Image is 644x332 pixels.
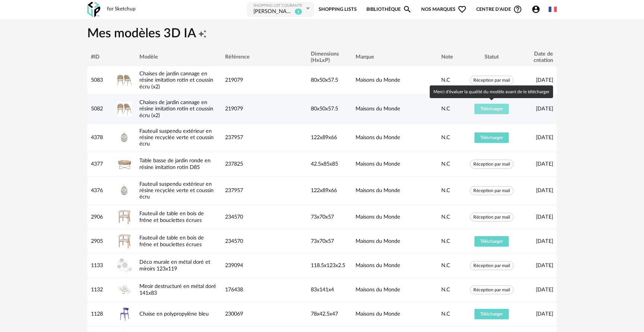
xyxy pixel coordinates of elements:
span: Centre d'aideHelp Circle Outline icon [476,5,522,14]
div: [DATE] [520,214,557,220]
a: BibliothèqueMagnify icon [366,1,412,18]
div: 83x141x4 [307,286,352,293]
div: 122x89x66 [307,187,352,194]
button: Télécharger [474,132,509,143]
a: Fauteuil de table en bois de frêne et bouclettes écrues [139,211,204,223]
div: Maisons du Monde [352,214,438,220]
img: Table basse de jardin ronde en résine imitation rotin D85 [117,157,132,172]
div: 118.5x123x2.5 [307,262,352,269]
a: Chaise en polypropylène bleu [139,311,209,317]
div: Maisons du Monde [352,134,438,141]
span: Réception par mail [470,186,514,195]
div: 5083 [87,77,113,83]
span: N.C [441,287,450,292]
img: fr [549,5,557,13]
div: [DATE] [520,161,557,167]
img: Chaises de jardin cannage en résine imitation rotin et coussin écru (x2) [117,73,132,88]
span: Télécharger [480,107,503,111]
img: Miroir destructuré en métal doré 141x83 [117,282,132,297]
img: Fauteuil de table en bois de frêne et bouclettes écrues [117,210,132,225]
button: Télécharger [474,236,509,247]
div: 2906 [87,214,113,220]
span: N.C [441,263,450,268]
span: N.C [441,135,450,140]
div: 122x89x66 [307,134,352,141]
img: Fauteuil suspendu extérieur en résine recyclée verte et coussin écru [117,130,132,145]
a: Shopping Lists [319,1,357,18]
span: Réception par mail [470,160,514,169]
div: Maisons du Monde [352,286,438,293]
a: Chaises de jardin cannage en résine imitation rotin et coussin écru (x2) [139,71,213,90]
a: Table basse de jardin ronde en résine imitation rotin D85 [139,158,211,170]
span: 234570 [225,214,243,220]
span: 219079 [225,106,243,112]
div: 80x50x57.5 [307,77,352,83]
div: Merci d'évaluer la qualité du modèle avant de le télécharger [430,85,553,98]
span: 219079 [225,77,243,83]
a: Fauteuil suspendu extérieur en résine recyclée verte et coussin écru [139,128,214,147]
span: 237825 [225,161,243,167]
span: 239094 [225,263,243,268]
span: N.C [441,214,450,220]
div: 4378 [87,134,113,141]
div: 4377 [87,161,113,167]
img: Déco murale en métal doré et miroirs 123x119 [117,258,132,273]
span: Réception par mail [470,285,514,294]
a: Fauteuil suspendu extérieur en résine recyclée verte et coussin écru [139,181,214,200]
div: 4376 [87,187,113,194]
a: Miroir destructuré en métal doré 141x83 [139,284,216,295]
span: Nos marques [421,1,467,18]
span: Account Circle icon [531,5,540,14]
a: Chaises de jardin cannage en résine imitation rotin et coussin écru (x2) [139,100,213,118]
span: Réception par mail [470,261,514,270]
span: 176438 [225,287,243,292]
span: N.C [441,161,450,167]
span: N.C [441,106,450,112]
div: [DATE] [520,187,557,194]
div: 5082 [87,106,113,112]
button: Télécharger [474,104,509,114]
div: Maisons du Monde [352,311,438,317]
div: 1133 [87,262,113,269]
div: 1128 [87,311,113,317]
a: Déco murale en métal doré et miroirs 123x119 [139,259,210,271]
div: 42.5x85x85 [307,161,352,167]
div: 1132 [87,286,113,293]
span: Réception par mail [470,76,514,85]
div: Maisons du Monde [352,106,438,112]
span: N.C [441,77,450,83]
div: Shopping List courante [253,3,304,8]
span: Heart Outline icon [458,5,467,14]
div: 73x70x57 [307,214,352,220]
div: [DATE] [520,262,557,269]
div: Marque [352,54,438,60]
span: Help Circle Outline icon [513,5,522,14]
div: 73x70x57 [307,238,352,244]
span: Télécharger [480,239,503,244]
div: Note [438,54,464,60]
div: [DATE] [520,311,557,317]
div: Dimensions (HxLxP) [307,51,352,64]
div: Maisons du Monde [352,77,438,83]
div: [DATE] [520,77,557,83]
a: Fauteuil de table en bois de frêne et bouclettes écrues [139,235,204,247]
div: [DATE] [520,106,557,112]
img: Fauteuil suspendu extérieur en résine recyclée verte et coussin écru [117,183,132,198]
span: 237957 [225,188,243,193]
span: Télécharger [480,312,503,316]
span: N.C [441,188,450,193]
div: Maisons du Monde [352,238,438,244]
div: Date de création [520,51,557,64]
span: Magnify icon [403,5,412,14]
div: #ID [87,54,113,60]
div: Modèle [136,54,221,60]
span: 230069 [225,311,243,317]
img: Chaise en polypropylène bleu [117,307,132,322]
div: 78x42.5x47 [307,311,352,317]
div: [DATE] [520,238,557,244]
span: Account Circle icon [531,5,544,14]
img: Chaises de jardin cannage en résine imitation rotin et coussin écru (x2) [117,101,132,116]
button: Télécharger [474,309,509,319]
span: Creation icon [198,26,207,42]
div: [DATE] [520,286,557,293]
